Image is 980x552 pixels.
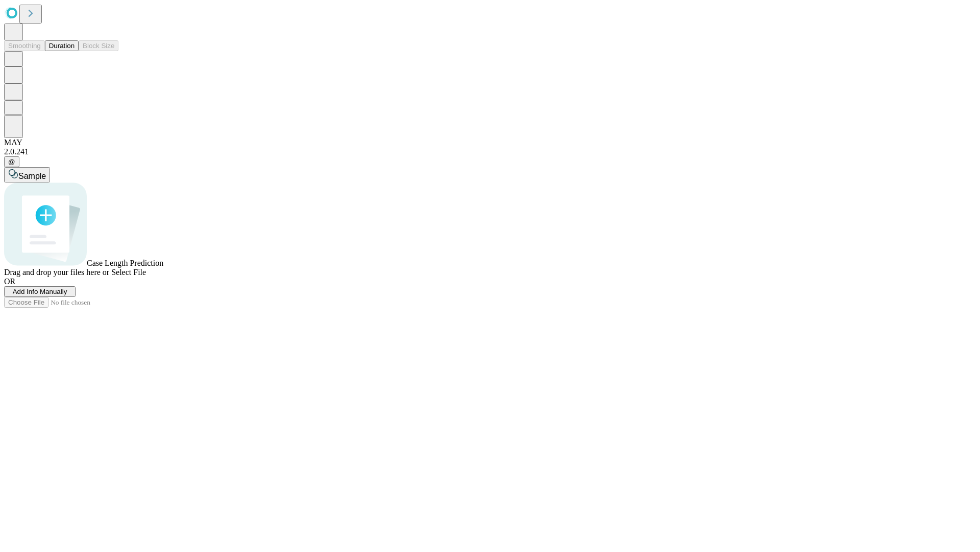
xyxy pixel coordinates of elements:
[18,172,46,180] span: Sample
[8,158,15,166] span: @
[111,268,146,277] span: Select File
[87,259,163,267] span: Case Length Prediction
[4,286,76,297] button: Add Info Manually
[45,40,79,51] button: Duration
[4,147,976,156] div: 2.0.241
[13,288,67,295] span: Add Info Manually
[4,40,45,51] button: Smoothing
[4,277,15,286] span: OR
[4,156,19,167] button: @
[79,40,118,51] button: Block Size
[4,167,50,182] button: Sample
[4,268,109,277] span: Drag and drop your files here or
[4,138,976,147] div: MAY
